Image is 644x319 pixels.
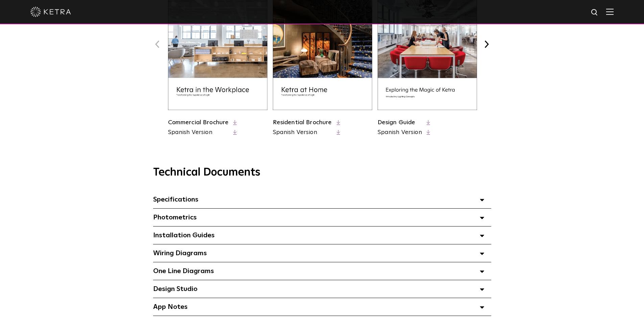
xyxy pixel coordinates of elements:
img: search icon [591,8,599,17]
a: Spanish Version [273,128,332,137]
span: Wiring Diagrams [153,250,207,257]
a: Spanish Version [168,128,229,137]
span: Installation Guides [153,232,215,239]
a: Spanish Version [378,128,422,137]
h3: Technical Documents [153,166,491,179]
span: Photometrics [153,214,197,221]
a: Residential Brochure [273,119,332,126]
button: Previous [153,40,162,49]
a: Commercial Brochure [168,119,229,126]
span: Design Studio [153,286,197,292]
span: One Line Diagrams [153,268,214,274]
button: Next [482,40,491,49]
img: Hamburger%20Nav.svg [606,8,614,15]
span: Specifications [153,196,198,203]
img: ketra-logo-2019-white [30,7,71,17]
a: Design Guide [378,119,415,126]
span: App Notes [153,303,188,310]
